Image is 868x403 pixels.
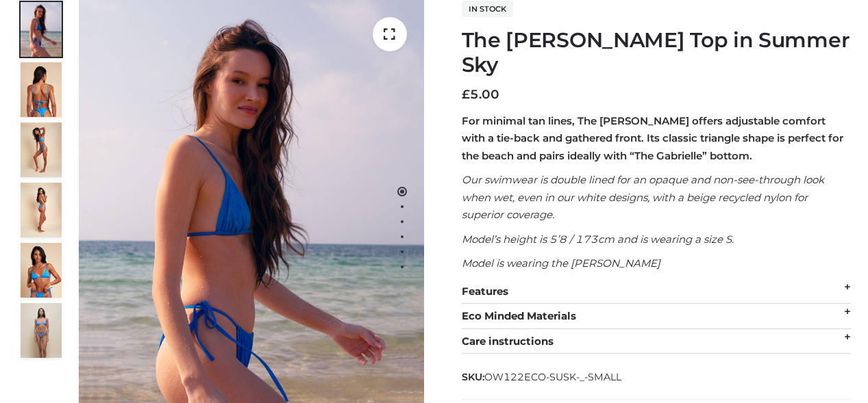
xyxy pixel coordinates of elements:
span: In stock [462,1,513,17]
em: Model’s height is 5’8 / 173cm and is wearing a size S. [462,233,734,246]
div: Eco Minded Materials [462,304,852,329]
img: 2.Alex-top_CN-1-1-2.jpg [21,243,62,298]
em: Our swimwear is double lined for an opaque and non-see-through look when wet, even in our white d... [462,173,824,221]
h1: The [PERSON_NAME] Top in Summer Sky [462,28,852,77]
span: £ [462,87,470,102]
span: SKU: [462,369,623,385]
img: 5.Alex-top_CN-1-1_1-1.jpg [21,62,62,117]
img: 4.Alex-top_CN-1-1-2.jpg [21,122,62,177]
strong: For minimal tan lines, The [PERSON_NAME] offers adjustable comfort with a tie-back and gathered f... [462,114,843,162]
img: 1.Alex-top_SS-1_4464b1e7-c2c9-4e4b-a62c-58381cd673c0-1.jpg [21,2,62,57]
div: Care instructions [462,329,852,354]
em: Model is wearing the [PERSON_NAME] [462,257,660,270]
img: 3.Alex-top_CN-1-1-2.jpg [21,183,62,237]
bdi: 5.00 [462,87,499,102]
span: OW122ECO-SUSK-_-SMALL [484,371,621,383]
div: Features [462,279,852,304]
img: SSVC.jpg [21,303,62,358]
